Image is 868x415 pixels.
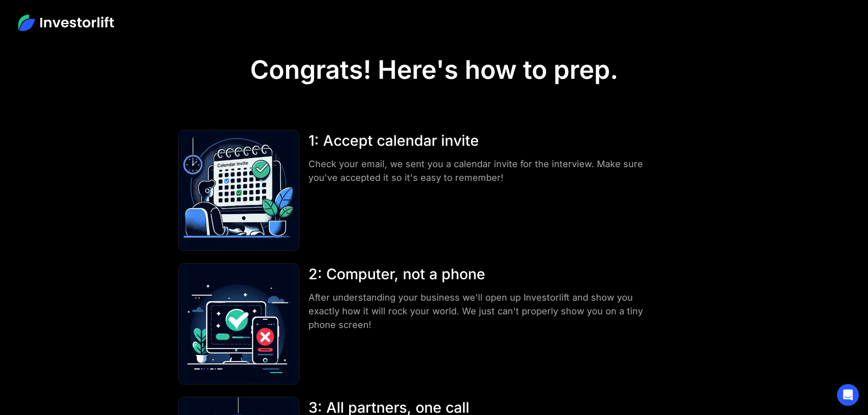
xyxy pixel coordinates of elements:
div: Open Intercom Messenger [837,384,859,406]
h1: Congrats! Here's how to prep. [250,55,618,85]
div: Check your email, we sent you a calendar invite for the interview. Make sure you've accepted it s... [308,157,652,184]
div: 1: Accept calendar invite [308,130,652,152]
div: After understanding your business we'll open up Investorlift and show you exactly how it will roc... [308,291,652,332]
div: 2: Computer, not a phone [308,263,652,285]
